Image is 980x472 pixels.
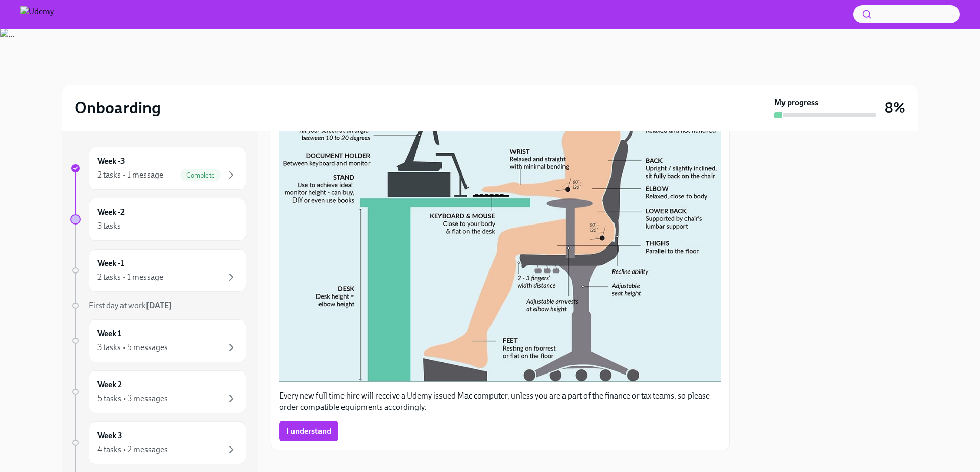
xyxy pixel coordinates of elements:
[20,6,54,22] img: Udemy
[70,249,246,292] a: Week -12 tasks • 1 message
[70,319,246,362] a: Week 13 tasks • 5 messages
[97,328,121,339] h6: Week 1
[180,171,221,179] span: Complete
[97,156,125,167] h6: Week -3
[70,421,246,464] a: Week 34 tasks • 2 messages
[279,390,721,413] p: Every new full time hire will receive a Udemy issued Mac computer, unless you are a part of the f...
[774,97,818,108] strong: My progress
[279,421,338,441] button: I understand
[75,97,161,118] h2: Onboarding
[89,301,172,310] span: First day at work
[97,220,121,232] div: 3 tasks
[97,430,122,441] h6: Week 3
[885,98,905,117] h3: 8%
[70,198,246,241] a: Week -23 tasks
[97,393,168,404] div: 5 tasks • 3 messages
[70,147,246,190] a: Week -32 tasks • 1 messageComplete
[97,444,168,455] div: 4 tasks • 2 messages
[97,379,122,390] h6: Week 2
[97,271,163,283] div: 2 tasks • 1 message
[70,370,246,413] a: Week 25 tasks • 3 messages
[97,207,125,218] h6: Week -2
[97,342,168,353] div: 3 tasks • 5 messages
[146,301,172,310] strong: [DATE]
[70,300,246,311] a: First day at work[DATE]
[286,426,331,436] span: I understand
[97,169,163,181] div: 2 tasks • 1 message
[97,258,124,269] h6: Week -1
